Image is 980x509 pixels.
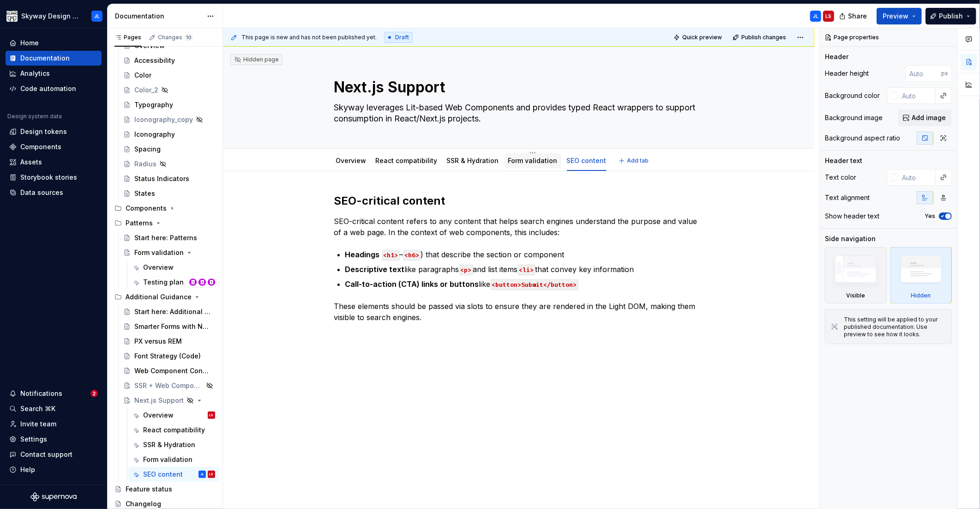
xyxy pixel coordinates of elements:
[332,76,702,98] textarea: Next.js Support
[6,185,102,200] a: Data sources
[825,91,880,100] div: Background color
[134,174,189,183] div: Status Indicators
[491,279,578,290] code: <button>Submit</button>
[120,245,219,260] a: Form validation
[143,263,174,272] div: Overview
[128,437,219,452] a: SSR & Hydration
[20,435,47,444] div: Settings
[6,139,102,154] a: Components
[126,218,153,228] div: Patterns
[6,11,18,22] img: 7d2f9795-fa08-4624-9490-5a3f7218a56a.png
[126,499,161,509] div: Changelog
[332,151,370,170] div: Overview
[120,97,219,112] a: Typography
[6,155,102,170] a: Assets
[20,389,62,398] div: Notifications
[6,124,102,139] a: Design tokens
[877,8,922,24] button: Preview
[912,113,946,122] span: Add image
[210,470,214,479] div: LS
[134,381,203,390] div: SSR + Web Components
[345,249,703,260] p: – ) that describe the section or component
[825,156,862,165] div: Header text
[825,173,856,182] div: Text color
[505,151,561,170] div: Form validation
[126,292,192,302] div: Additional Guidance
[134,159,156,169] div: Radius
[627,157,649,164] span: Add tab
[198,279,206,286] img: Bobby Davis
[120,142,219,157] a: Spacing
[825,69,869,78] div: Header height
[508,157,558,164] a: Form validation
[825,113,883,122] div: Background image
[134,351,201,361] div: Font Strategy (Code)
[210,411,214,420] div: LS
[90,390,98,397] span: 2
[376,157,438,164] a: React compatibility
[20,127,67,136] div: Design tokens
[741,34,786,41] span: Publish changes
[563,151,610,170] div: SEO content
[939,12,963,21] span: Publish
[20,465,35,474] div: Help
[134,145,161,154] div: Spacing
[143,440,195,449] div: SSR & Hydration
[30,492,77,502] svg: Supernova Logo
[120,127,219,142] a: Iconography
[120,230,219,245] a: Start here: Patterns
[120,349,219,364] a: Font Strategy (Code)
[336,157,367,164] a: Overview
[345,279,703,290] p: like
[6,462,102,477] button: Help
[20,158,42,167] div: Assets
[234,56,279,63] div: Hidden page
[111,290,219,304] div: Additional Guidance
[616,154,653,167] button: Add tab
[120,68,219,83] a: Color
[6,417,102,431] a: Invite team
[128,275,219,290] a: Testing planBobby DavisBobby DavisBobby Davis
[143,455,192,464] div: Form validation
[941,70,948,77] p: px
[128,452,219,467] a: Form validation
[846,292,865,299] div: Visible
[730,31,790,44] button: Publish changes
[134,322,210,331] div: Smarter Forms with Native Validation APIs
[395,34,409,41] span: Draft
[134,130,175,139] div: Iconography
[120,157,219,171] a: Radius
[134,366,210,376] div: Web Component Console Errors
[898,109,952,126] button: Add image
[671,31,726,44] button: Quick preview
[334,216,703,238] p: SEO-critical content refers to any content that helps search engines understand the purpose and v...
[459,265,473,275] code: <p>
[134,337,182,346] div: PX versus REM
[134,396,184,405] div: Next.js Support
[143,278,184,287] div: Testing plan
[6,401,102,416] button: Search ⌘K
[906,65,941,82] input: Auto
[6,51,102,66] a: Documentation
[403,250,421,261] code: <h6>
[447,157,499,164] a: SSR & Hydration
[6,386,102,401] button: Notifications2
[94,12,100,20] div: JL
[111,216,219,230] div: Patterns
[126,204,167,213] div: Components
[143,425,205,435] div: React compatibility
[120,171,219,186] a: Status Indicators
[120,393,219,408] a: Next.js Support
[883,12,908,21] span: Preview
[332,100,702,126] textarea: Skyway leverages Lit-based Web Components and provides typed React wrappers to support consumptio...
[6,170,102,185] a: Storybook stories
[158,34,193,41] div: Changes
[120,53,219,68] a: Accessibility
[334,194,445,207] strong: SEO-critical content
[898,169,936,186] input: Auto
[518,265,535,275] code: <li>
[208,279,215,286] img: Bobby Davis
[111,201,219,216] div: Components
[567,157,607,164] a: SEO content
